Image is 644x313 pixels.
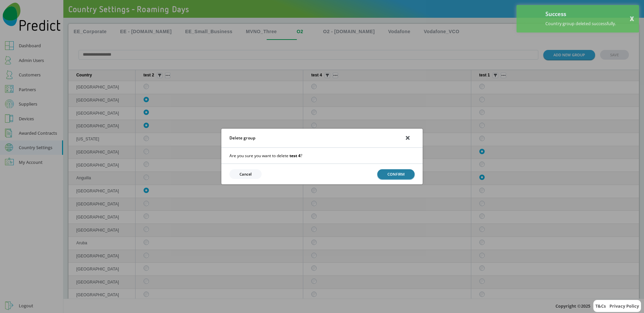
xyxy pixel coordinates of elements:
button: Cancel [229,169,262,179]
p: Are you sure you want to delete ? [229,153,415,158]
p: Success [545,10,616,18]
span: test 4 [289,153,301,159]
h2: Delete group [229,135,255,141]
button: X [630,16,634,22]
button: CONFIRM [377,169,415,179]
a: T&Cs [595,303,606,309]
a: Privacy Policy [609,303,639,309]
p: Country group deleted successfully. [545,19,616,27]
